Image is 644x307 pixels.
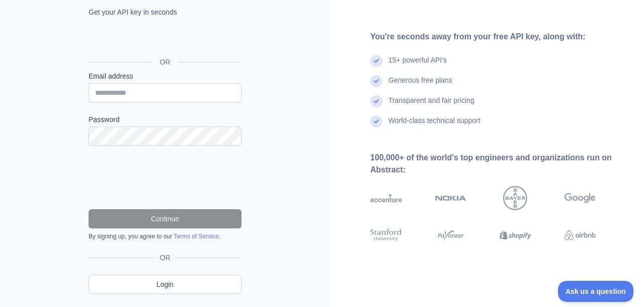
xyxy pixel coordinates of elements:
span: OR [156,253,175,263]
label: Password [89,114,242,125]
div: World-class technical support [388,115,480,136]
div: 100,000+ of the world's top engineers and organizations run on Abstract: [370,152,628,176]
iframe: Кнопка "Войти с аккаунтом Google" [84,28,245,50]
img: shopify [500,227,531,243]
div: Generous free plans [388,75,452,95]
div: You're seconds away from your free API key, along with: [370,31,628,43]
img: bayer [503,186,527,210]
label: Email address [89,71,242,81]
img: google [565,186,596,210]
img: check mark [370,55,382,67]
img: nokia [435,186,467,210]
span: OR [152,57,179,67]
img: check mark [370,115,382,128]
a: Terms of Service [174,233,218,240]
button: Continue [89,209,242,228]
img: check mark [370,75,382,87]
p: Get your API key in seconds [89,7,242,17]
img: accenture [370,186,402,210]
div: By signing up, you agree to our . [89,232,242,240]
img: stanford university [370,227,402,243]
div: Transparent and fair pricing [388,95,474,115]
iframe: reCAPTCHA [89,158,242,197]
iframe: Toggle Customer Support [558,281,634,302]
div: 15+ powerful API's [388,55,447,75]
img: airbnb [565,227,596,243]
img: payoneer [435,227,467,243]
img: check mark [370,95,382,107]
a: Login [89,275,242,294]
